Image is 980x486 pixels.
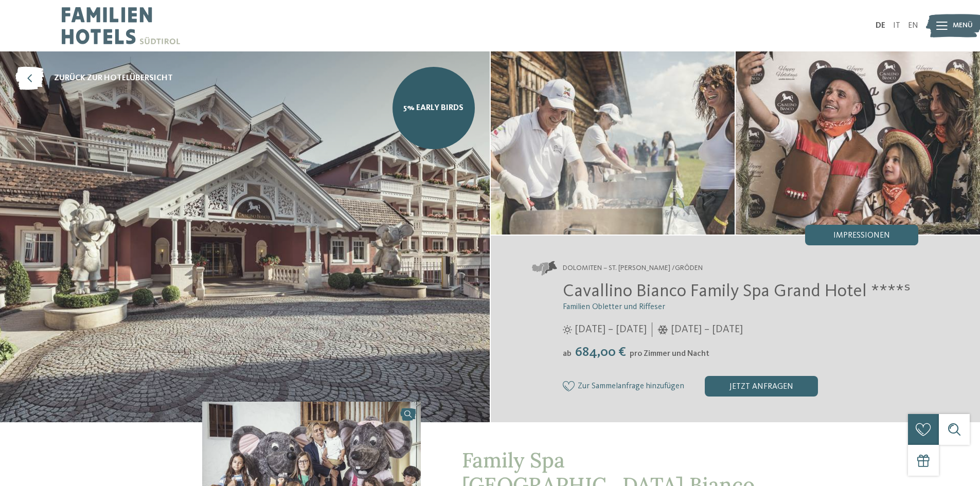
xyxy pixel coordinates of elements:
a: DE [876,22,885,30]
div: jetzt anfragen [705,376,818,397]
a: zurück zur Hotelübersicht [15,67,173,90]
img: Im Familienhotel in St. Ulrich in Gröden wunschlos glücklich [736,51,980,235]
span: Dolomiten – St. [PERSON_NAME] /Gröden [563,263,703,274]
img: Im Familienhotel in St. Ulrich in Gröden wunschlos glücklich [491,51,735,235]
span: zurück zur Hotelübersicht [54,73,173,84]
span: [DATE] – [DATE] [671,322,743,337]
span: Familien Obletter und Riffeser [563,303,665,311]
a: 5% Early Birds [393,67,475,149]
i: Öffnungszeiten im Winter [657,325,668,334]
a: IT [893,22,900,30]
span: Menü [953,21,973,31]
span: [DATE] – [DATE] [575,322,647,337]
a: EN [908,22,918,30]
span: Impressionen [833,231,890,240]
span: 684,00 € [573,346,629,359]
span: ab [563,350,572,358]
span: Zur Sammelanfrage hinzufügen [578,382,684,391]
span: 5% Early Birds [403,102,464,114]
span: pro Zimmer und Nacht [630,350,709,358]
span: Cavallino Bianco Family Spa Grand Hotel ****ˢ [563,282,911,300]
i: Öffnungszeiten im Sommer [563,325,572,334]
